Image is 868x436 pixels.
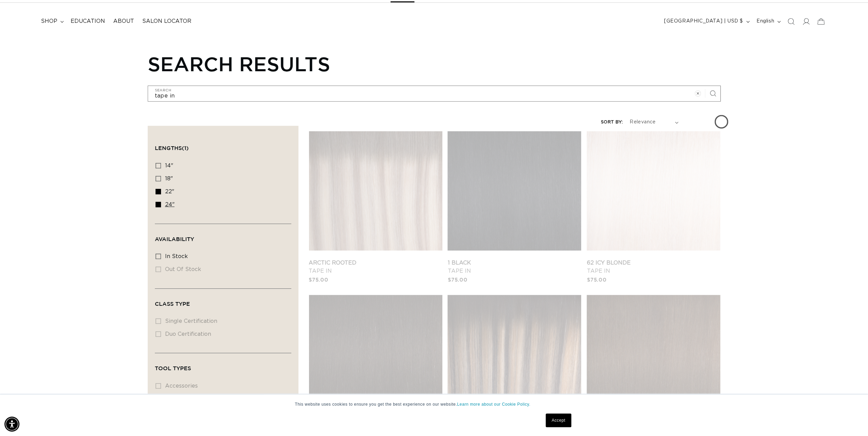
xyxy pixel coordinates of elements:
button: Search [705,86,720,101]
span: Lengths [155,145,189,151]
summary: Availability (0 selected) [155,224,291,249]
iframe: Chat Widget [834,403,868,436]
button: [GEOGRAPHIC_DATA] | USD $ [660,15,752,28]
span: About [113,18,134,25]
span: Class Type [155,301,190,307]
summary: Class Type (0 selected) [155,289,291,313]
button: English [752,15,783,28]
span: Availability [155,236,194,242]
div: Accessibility Menu [4,417,19,432]
p: This website uses cookies to ensure you get the best experience on our website. [295,401,573,407]
h1: Search results [148,52,721,75]
a: Learn more about our Cookie Policy. [457,402,530,407]
a: 62 Icy Blonde Tape In [587,259,720,275]
span: English [756,18,774,25]
summary: shop [37,14,67,29]
summary: Lengths (1 selected) [155,133,291,157]
span: 22" [165,189,174,194]
a: Arctic Rooted Tape In [309,259,442,275]
a: About [109,14,138,29]
a: Salon Locator [138,14,195,29]
span: 18" [165,176,173,181]
a: Education [67,14,109,29]
span: shop [41,18,57,25]
input: Search [148,86,720,101]
a: Accept [546,414,571,427]
span: Salon Locator [142,18,191,25]
a: 1 Black Tape In [447,259,581,275]
label: Sort by: [601,120,623,124]
button: Clear search term [690,86,705,101]
summary: Search [783,14,798,29]
span: 14" [165,163,173,168]
span: Education [71,18,105,25]
span: [GEOGRAPHIC_DATA] | USD $ [664,18,743,25]
span: 24" [165,202,175,207]
summary: Tool Types (0 selected) [155,353,291,378]
span: In stock [165,254,188,259]
span: (1) [182,145,189,151]
span: Tool Types [155,365,191,371]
